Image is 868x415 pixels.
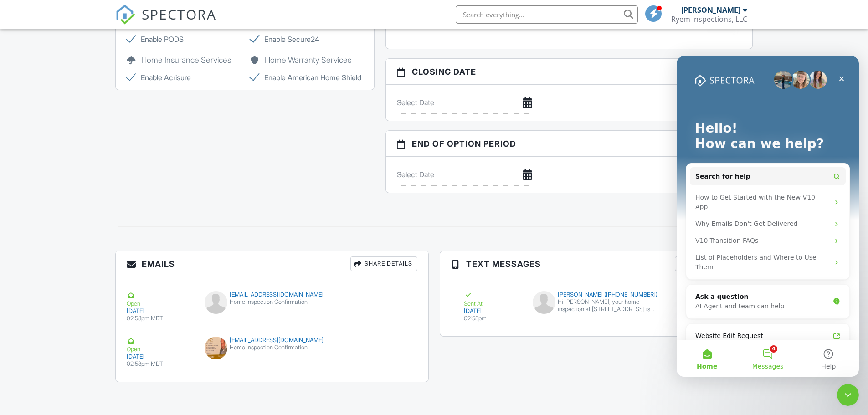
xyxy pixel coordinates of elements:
[127,307,194,315] div: [DATE]
[127,353,194,360] div: [DATE]
[671,15,747,24] div: Ryem Inspections, LLC
[205,291,227,314] img: default-user-f0147aede5fd5fa78ca7ade42f37bd4542148d508eef1c3d3ea960f66861d68b.jpg
[127,337,194,353] div: Open
[681,5,740,15] div: [PERSON_NAME]
[397,92,534,114] input: Select Date
[205,298,339,306] div: Home Inspection Confirmation
[127,56,240,65] h5: Home Insurance Services
[412,138,516,150] span: End of Option Period
[464,291,522,307] div: Sent At
[533,291,660,298] div: [PERSON_NAME] ([PHONE_NUMBER])
[127,315,194,322] div: 02:58pm MDT
[397,164,534,186] input: Select Date
[250,56,363,65] h5: Home Warranty Services
[675,256,742,271] div: Share Details
[115,12,216,31] a: SPECTORA
[116,284,428,329] a: Open [DATE] 02:58pm MDT [EMAIL_ADDRESS][DOMAIN_NAME] Home Inspection Confirmation
[127,291,194,307] div: Open
[205,291,339,298] div: [EMAIL_ADDRESS][DOMAIN_NAME]
[837,384,859,406] iframe: Intercom live chat
[127,72,240,83] label: Enable Acrisure
[205,344,339,351] div: Home Inspection Confirmation
[533,291,555,314] img: default-user-f0147aede5fd5fa78ca7ade42f37bd4542148d508eef1c3d3ea960f66861d68b.jpg
[464,315,522,322] div: 02:58pm
[116,329,428,375] a: Open [DATE] 02:58pm MDT [EMAIL_ADDRESS][DOMAIN_NAME] Home Inspection Confirmation
[440,251,753,277] h3: Text Messages
[127,360,194,368] div: 02:58pm MDT
[116,251,428,277] h3: Emails
[412,66,476,78] span: Closing date
[115,5,135,25] img: The Best Home Inspection Software - Spectora
[250,72,363,83] label: Enable American Home Shield
[127,34,240,45] label: Enable PODS
[350,256,417,271] div: Share Details
[205,337,339,344] div: [EMAIL_ADDRESS][DOMAIN_NAME]
[558,298,660,313] div: Hi [PERSON_NAME], your home inspection at [STREET_ADDRESS] is scheduled for [DATE] 10:00 am. I lo...
[142,5,216,24] span: SPECTORA
[464,307,522,315] div: [DATE]
[250,34,363,45] label: Enable Secure24
[451,284,742,329] a: Sent At [DATE] 02:58pm [PERSON_NAME] ([PHONE_NUMBER]) Hi [PERSON_NAME], your home inspection at [...
[677,56,859,377] iframe: Intercom live chat
[456,5,638,24] input: Search everything...
[205,337,227,359] img: data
